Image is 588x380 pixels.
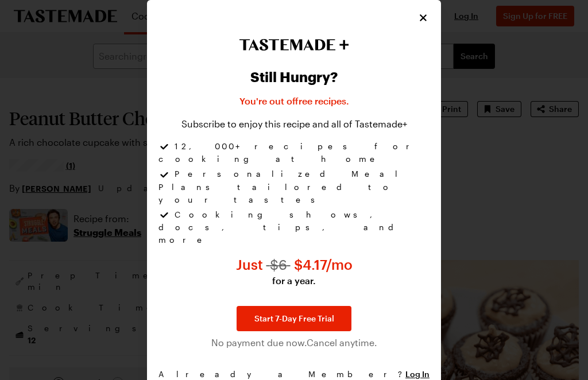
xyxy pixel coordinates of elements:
a: Start 7-Day Free Trial [237,306,351,331]
p: Just $4.17 per month for a year instead of $6 [236,255,353,288]
button: Log In [405,369,430,380]
p: You're out of free recipes . [239,94,349,108]
span: No payment due now. Cancel anytime. [211,336,377,350]
li: 12,000+ recipes for cooking at home [158,140,430,168]
h2: Still Hungry? [250,69,338,85]
img: Tastemade+ [239,39,349,51]
p: Subscribe to enjoy this recipe and all of Tastemade+ [181,117,407,131]
span: Just $ 4.17 /mo [236,256,353,273]
span: Start 7-Day Free Trial [254,313,334,324]
li: Cooking shows, docs, tips, and more [158,208,430,246]
button: Close [417,11,430,24]
span: $ 6 [266,256,291,273]
li: Personalized Meal Plans tailored to your tastes [158,168,430,208]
